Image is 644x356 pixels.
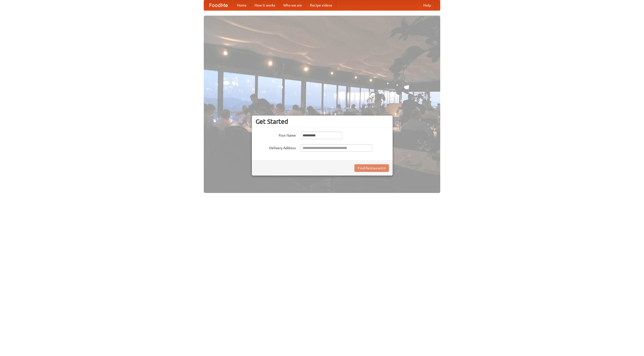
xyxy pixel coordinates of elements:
h3: Get Started [256,118,389,125]
a: Who we are [279,0,306,10]
a: How it works [251,0,279,10]
a: Home [233,0,251,10]
a: Recipe videos [306,0,336,10]
label: Delivery Address [256,144,296,150]
a: FoodMe [204,0,233,10]
label: Your Name [256,132,296,138]
button: Find Restaurants! [354,164,389,172]
a: Help [419,0,435,10]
